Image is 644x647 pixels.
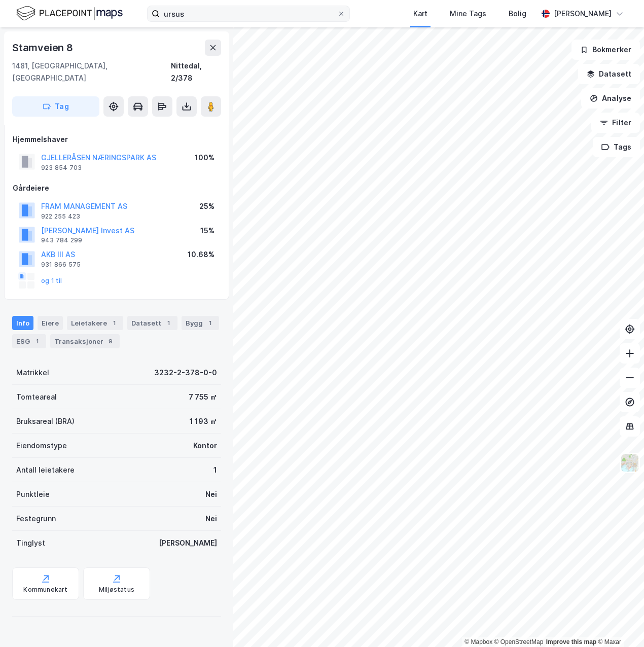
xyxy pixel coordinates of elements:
[159,537,217,549] div: [PERSON_NAME]
[99,586,134,594] div: Miljøstatus
[171,60,221,84] div: Nittedal, 2/378
[193,440,217,452] div: Kontor
[205,318,215,328] div: 1
[16,440,67,452] div: Eiendomstype
[213,464,217,476] div: 1
[50,334,120,348] div: Transaksjoner
[16,367,49,379] div: Matrikkel
[205,513,217,525] div: Nei
[109,318,119,328] div: 1
[464,638,492,645] a: Mapbox
[593,598,644,647] iframe: Chat Widget
[41,261,81,269] div: 931 866 575
[16,513,56,525] div: Festegrunn
[16,415,75,427] div: Bruksareal (BRA)
[199,200,214,212] div: 25%
[12,316,33,330] div: Info
[16,488,50,500] div: Punktleie
[23,586,67,594] div: Kommunekart
[189,391,217,403] div: 7 755 ㎡
[105,336,116,346] div: 9
[509,8,526,20] div: Bolig
[160,6,337,21] input: Søk på adresse, matrikkel, gårdeiere, leietakere eller personer
[41,164,82,172] div: 923 854 703
[593,137,640,157] button: Tags
[163,318,173,328] div: 1
[16,537,45,549] div: Tinglyst
[12,60,171,84] div: 1481, [GEOGRAPHIC_DATA], [GEOGRAPHIC_DATA]
[16,391,57,403] div: Tomteareal
[12,40,75,56] div: Stamveien 8
[571,40,640,60] button: Bokmerker
[38,316,63,330] div: Eiere
[12,96,99,117] button: Tag
[581,88,640,109] button: Analyse
[494,638,544,645] a: OpenStreetMap
[13,133,221,146] div: Hjemmelshaver
[546,638,596,645] a: Improve this map
[450,8,486,20] div: Mine Tags
[578,64,640,84] button: Datasett
[154,367,217,379] div: 3232-2-378-0-0
[190,415,217,427] div: 1 193 ㎡
[554,8,612,20] div: [PERSON_NAME]
[591,113,640,133] button: Filter
[182,316,219,330] div: Bygg
[205,488,217,500] div: Nei
[12,334,46,348] div: ESG
[127,316,177,330] div: Datasett
[16,5,123,22] img: logo.f888ab2527a4732fd821a326f86c7f29.svg
[32,336,42,346] div: 1
[16,464,75,476] div: Antall leietakere
[200,225,214,237] div: 15%
[41,212,80,221] div: 922 255 423
[67,316,123,330] div: Leietakere
[413,8,427,20] div: Kart
[41,236,82,244] div: 943 784 299
[13,182,221,194] div: Gårdeiere
[620,453,639,473] img: Z
[188,248,214,261] div: 10.68%
[195,152,214,164] div: 100%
